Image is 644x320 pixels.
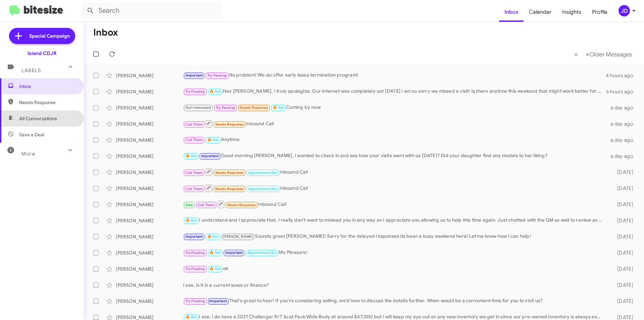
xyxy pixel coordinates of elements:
[215,171,244,175] span: Needs Response
[116,153,183,159] div: [PERSON_NAME]
[116,169,183,176] div: [PERSON_NAME]
[116,233,183,240] div: [PERSON_NAME]
[21,151,35,157] span: More
[28,50,57,57] div: Island CDJR
[21,67,41,74] span: Labels
[606,217,639,224] div: [DATE]
[185,218,197,223] span: 🔥 Hot
[116,217,183,224] div: [PERSON_NAME]
[619,5,630,16] div: JD
[606,169,639,176] div: [DATE]
[183,152,606,160] div: Good morning [PERSON_NAME], I wanted to check in and see how your visits went with us [DATE]? Did...
[183,217,606,224] div: I understand and I appreciate that. I really don't want to mislead you in any way an I appreciate...
[19,131,44,138] span: Save a Deal
[185,138,203,142] span: Call Them
[613,5,637,16] button: JD
[183,265,606,273] div: ok
[499,2,524,22] a: Inbox
[183,136,606,144] div: Anytime
[183,120,606,128] div: Inbound Call
[574,50,578,58] span: «
[116,201,183,208] div: [PERSON_NAME]
[116,121,183,127] div: [PERSON_NAME]
[248,171,278,175] span: Appointment Set
[19,115,57,122] span: All Conversations
[19,99,76,106] span: Needs Response
[185,203,193,207] span: Sold
[116,298,183,305] div: [PERSON_NAME]
[606,233,639,240] div: [DATE]
[207,73,227,78] span: Try Pausing
[606,185,639,192] div: [DATE]
[606,282,639,288] div: [DATE]
[29,33,70,39] span: Special Campaign
[81,3,222,19] input: Search
[183,72,606,79] div: No problem! We do offer early lease termination program!
[209,267,221,271] span: 🔥 Hot
[116,88,183,95] div: [PERSON_NAME]
[116,266,183,272] div: [PERSON_NAME]
[116,104,183,111] div: [PERSON_NAME]
[93,27,118,38] h1: Inbox
[185,267,205,271] span: Try Pausing
[185,154,197,158] span: 🔥 Hot
[606,72,639,79] div: 4 hours ago
[606,121,639,127] div: a day ago
[185,122,203,127] span: Call Them
[183,233,606,240] div: Sounds great [PERSON_NAME]! Sorry for the delayed responses its been a busy weekend here! Let me ...
[185,250,205,255] span: Try Pausing
[606,266,639,272] div: [DATE]
[248,187,278,191] span: Appointment Set
[571,47,636,61] nav: Page navigation example
[207,138,219,142] span: 🔥 Hot
[19,83,76,90] span: Inbox
[225,250,243,255] span: Important
[209,250,221,255] span: 🔥 Hot
[587,2,613,22] a: Profile
[116,72,183,79] div: [PERSON_NAME]
[183,249,606,257] div: My Pleasure!
[185,187,203,191] span: Call Them
[201,154,219,158] span: Important
[273,105,284,110] span: 🔥 Hot
[183,104,606,111] div: Coming by now
[116,282,183,288] div: [PERSON_NAME]
[185,89,205,94] span: Try Pausing
[116,249,183,256] div: [PERSON_NAME]
[582,47,636,61] button: Next
[183,200,606,209] div: Inbound Call
[116,185,183,192] div: [PERSON_NAME]
[207,234,219,239] span: 🔥 Hot
[183,184,606,192] div: Inbound Call
[183,88,606,95] div: Hey [PERSON_NAME], I truly apologize. Our internet was completely out [DATE] I am so sorry we mis...
[606,249,639,256] div: [DATE]
[606,104,639,111] div: a day ago
[198,203,215,207] span: Call Them
[185,315,197,319] span: 🔥 Hot
[239,105,268,110] span: Needs Response
[9,28,75,44] a: Special Campaign
[185,105,211,110] span: Not-Interested
[116,137,183,143] div: [PERSON_NAME]
[185,171,203,175] span: Call Them
[606,153,639,159] div: a day ago
[247,250,277,255] span: Appointment Set
[185,73,203,78] span: Important
[185,299,205,303] span: Try Pausing
[183,282,606,288] div: I see, is it in a current lease or finance?
[606,88,639,95] div: 6 hours ago
[606,201,639,208] div: [DATE]
[524,2,557,22] a: Calendar
[589,51,632,58] span: Older Messages
[209,299,227,303] span: Important
[570,47,582,61] button: Previous
[606,137,639,143] div: a day ago
[557,2,587,22] a: Insights
[215,122,244,127] span: Needs Response
[209,89,221,94] span: 🔥 Hot
[586,50,589,58] span: »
